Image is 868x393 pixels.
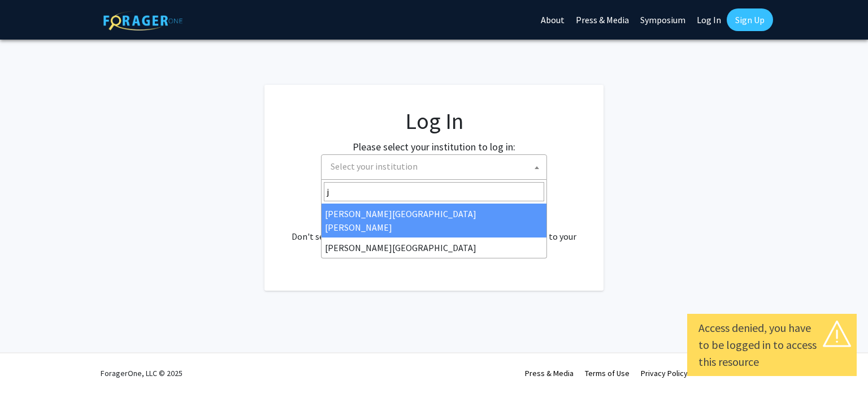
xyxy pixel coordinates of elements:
a: Terms of Use [585,368,630,378]
label: Please select your institution to log in: [353,139,515,154]
input: Search [324,182,544,201]
li: [PERSON_NAME][GEOGRAPHIC_DATA] [322,237,546,258]
a: Privacy Policy [641,368,688,378]
div: ForagerOne, LLC © 2025 [101,353,183,393]
span: Select your institution [326,155,546,178]
span: Select your institution [331,161,418,172]
span: Select your institution [321,154,547,180]
li: [PERSON_NAME][GEOGRAPHIC_DATA][PERSON_NAME] [322,204,546,237]
h1: Log In [287,107,581,135]
iframe: Chat [8,342,48,385]
a: Sign Up [727,8,773,31]
img: ForagerOne Logo [103,11,183,31]
div: No account? . Don't see your institution? about bringing ForagerOne to your institution. [287,202,581,257]
div: Access denied, you have to be logged in to access this resource [698,319,845,370]
a: Press & Media [525,368,574,378]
